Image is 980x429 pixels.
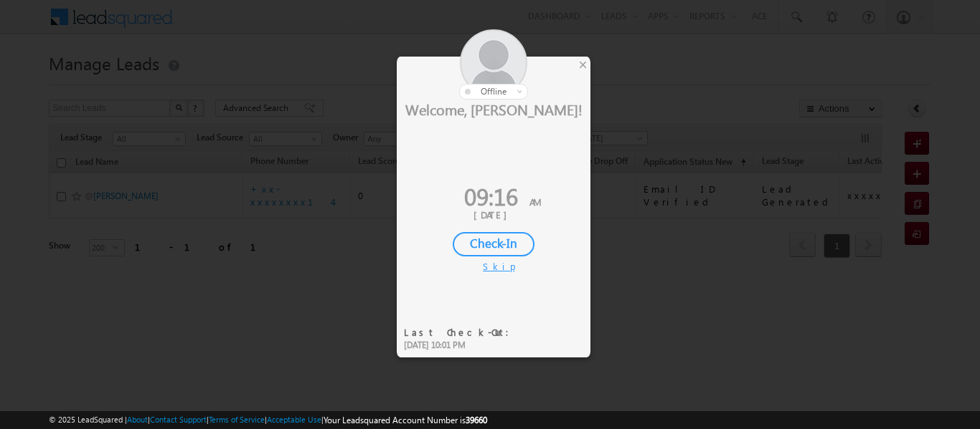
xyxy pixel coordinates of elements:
span: Your Leadsquared Account Number is [324,415,487,425]
a: Contact Support [150,415,207,424]
span: 39660 [466,415,487,425]
div: × [575,57,590,72]
div: [DATE] 10:01 PM [404,339,518,352]
span: 09:16 [464,180,518,212]
div: Last Check-Out: [404,326,518,339]
div: [DATE] [407,208,580,221]
span: AM [529,196,541,208]
a: Acceptable Use [267,415,321,424]
div: Welcome, [PERSON_NAME]! [397,100,590,118]
div: Skip [483,260,504,273]
a: About [127,415,148,424]
span: © 2025 LeadSquared | | | | | [49,413,487,427]
span: offline [481,86,507,97]
div: Check-In [453,232,534,256]
a: Terms of Service [209,415,265,424]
